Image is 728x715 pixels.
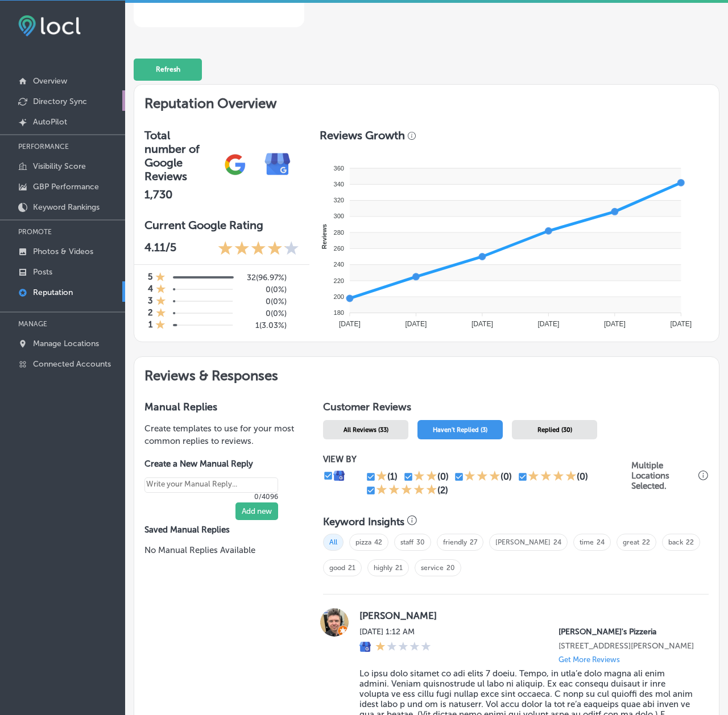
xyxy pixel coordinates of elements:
div: 4.11 Stars [218,240,299,257]
a: 22 [686,538,694,546]
div: 1 Star [156,307,166,319]
a: pizza [355,538,371,546]
p: Directory Sync [33,97,87,106]
a: staff [400,538,413,546]
p: GBP Performance [33,182,99,192]
a: 42 [374,538,382,546]
p: 4.11 /5 [144,240,176,257]
h5: 0 ( 0% ) [242,285,287,294]
a: friendly [443,538,467,546]
tspan: [DATE] [471,320,493,328]
h2: Reviews & Responses [134,357,719,390]
label: [DATE] 1:12 AM [359,627,431,637]
text: Reviews [321,224,328,249]
tspan: 300 [334,213,344,219]
h4: 5 [148,272,152,284]
p: VIEW BY [323,454,631,464]
h3: Total number of Google Reviews [144,128,214,183]
a: 21 [395,564,403,572]
div: 4 Stars [528,470,577,484]
h5: 32 ( 96.97% ) [242,273,287,282]
a: good [329,564,345,572]
p: AutoPilot [33,117,67,127]
p: Reputation [33,288,73,297]
a: 27 [470,538,477,546]
div: (0) [500,471,512,482]
tspan: [DATE] [538,320,560,328]
p: 4125 Race Track Road [559,641,695,651]
h2: Reputation Overview [134,85,719,118]
div: 1 Star [155,272,166,284]
a: service [421,564,444,572]
p: Multiple Locations Selected. [631,460,696,491]
label: Saved Manual Replies [144,525,296,535]
a: 24 [553,538,561,546]
a: 30 [416,538,425,546]
p: Connected Accounts [33,359,111,369]
h5: 0 ( 0% ) [242,297,287,306]
div: (2) [437,485,448,496]
a: great [623,538,639,546]
p: 0/4096 [144,493,278,501]
textarea: Create your Quick Reply [144,477,278,493]
a: 20 [446,564,455,572]
div: 1 Star [376,470,387,484]
tspan: 180 [334,309,344,316]
span: All Reviews (33) [344,426,388,434]
button: Refresh [134,59,202,81]
button: Add new [235,502,278,520]
h4: 3 [148,296,153,307]
tspan: [DATE] [339,320,361,328]
div: 5 Stars [376,484,437,497]
div: 3 Stars [464,470,500,484]
p: Visibility Score [33,161,86,171]
div: 1 Star [156,296,166,307]
tspan: [DATE] [671,320,692,328]
a: 24 [597,538,605,546]
tspan: 360 [334,164,344,171]
img: e7ababfa220611ac49bdb491a11684a6.png [257,143,299,186]
tspan: 240 [334,261,344,268]
tspan: 260 [334,245,344,252]
tspan: 280 [334,228,344,235]
div: 1 Star [375,641,431,653]
h3: Current Google Rating [144,218,299,232]
label: Create a New Manual Reply [144,459,278,469]
tspan: 320 [334,197,344,203]
tspan: 200 [334,293,344,300]
div: (0) [577,471,588,482]
tspan: 340 [334,180,344,187]
p: Serafina's Pizzeria [559,627,695,637]
p: Overview [33,76,67,86]
h1: Customer Reviews [323,401,709,417]
h2: 1,730 [144,188,214,201]
h4: 1 [148,319,152,331]
div: (1) [387,471,398,482]
p: Get More Reviews [559,655,620,664]
h4: 4 [148,284,153,296]
tspan: 220 [334,277,344,284]
a: 21 [348,564,355,572]
a: 22 [642,538,650,546]
h4: 2 [148,307,153,319]
img: gPZS+5FD6qPJAAAAABJRU5ErkJggg== [214,143,257,186]
p: No Manual Replies Available [144,544,296,556]
h5: 0 ( 0% ) [242,309,287,318]
div: 1 Star [155,319,166,331]
a: time [580,538,594,546]
span: Haven't Replied (3) [433,426,487,434]
tspan: [DATE] [604,320,626,328]
span: Replied (30) [537,426,572,434]
div: 1 Star [156,284,166,296]
h5: 1 ( 3.03% ) [242,321,287,330]
p: Keyword Rankings [33,202,100,212]
h3: Keyword Insights [323,516,404,528]
label: [PERSON_NAME] [359,610,695,621]
tspan: [DATE] [406,320,427,328]
a: highly [374,564,392,572]
h3: Reviews Growth [320,128,405,142]
h3: Manual Replies [144,401,296,413]
img: fda3e92497d09a02dc62c9cd864e3231.png [18,15,81,36]
span: All [323,534,344,551]
p: Manage Locations [33,339,99,348]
